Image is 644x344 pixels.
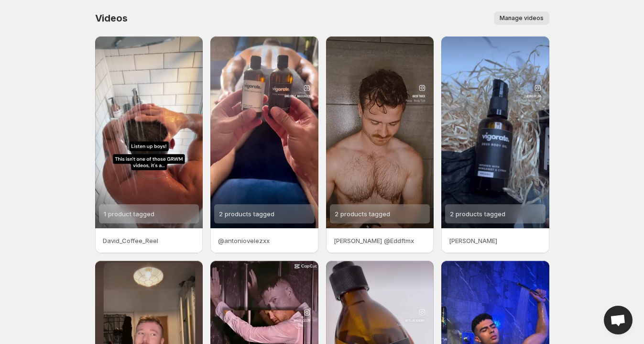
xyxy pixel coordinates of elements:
button: Manage videos [494,11,549,25]
p: @antoniovelezxx [218,236,311,245]
p: David_Coffee_Reel [103,236,196,245]
span: 2 products tagged [219,210,274,218]
span: Manage videos [500,14,544,22]
a: Open chat [604,306,633,334]
p: [PERSON_NAME] @Eddftmx [334,236,426,245]
span: 1 product tagged [104,210,154,218]
span: 2 products tagged [450,210,505,218]
span: 2 products tagged [335,210,390,218]
span: Videos [95,12,128,24]
p: [PERSON_NAME] [449,236,542,245]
